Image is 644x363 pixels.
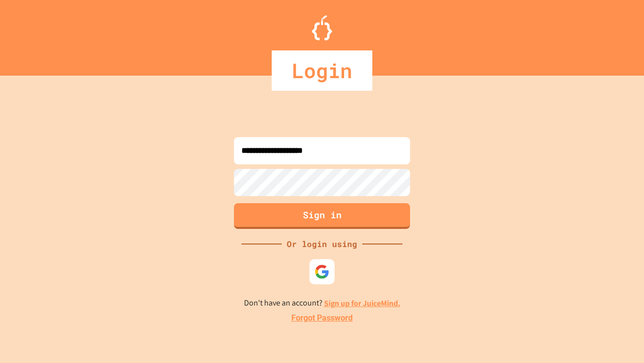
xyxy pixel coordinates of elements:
div: Or login using [282,238,362,250]
div: Login [272,50,372,91]
p: Don't have an account? [244,297,400,310]
a: Sign up for JuiceMind. [324,298,400,309]
img: Logo.svg [312,15,332,40]
img: google-icon.svg [314,264,330,279]
button: Sign in [234,203,410,229]
a: Forgot Password [291,312,353,324]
